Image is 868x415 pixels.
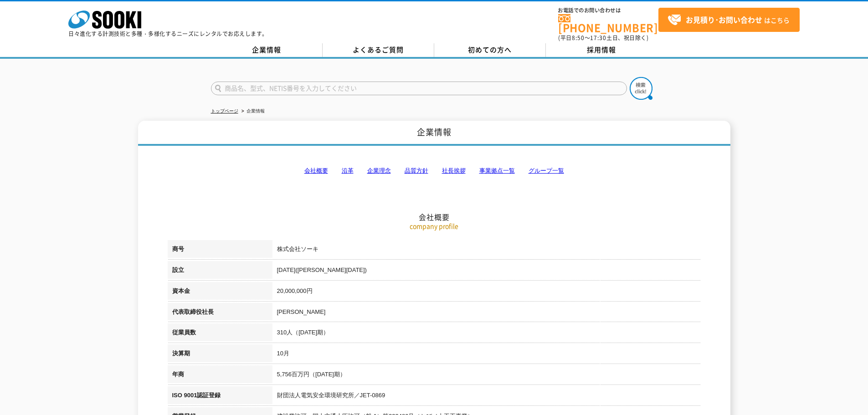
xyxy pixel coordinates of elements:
a: [PHONE_NUMBER] [558,14,658,33]
th: 代表取締役社長 [168,303,272,324]
th: 商号 [168,240,272,261]
a: 初めての方へ [434,43,546,57]
li: 企業情報 [240,107,265,116]
th: 決算期 [168,344,272,365]
a: 品質方針 [405,167,428,174]
a: お見積り･お問い合わせはこちら [658,8,800,32]
th: 資本金 [168,282,272,303]
h1: 企業情報 [138,121,730,146]
a: 社長挨拶 [442,167,466,174]
strong: お見積り･お問い合わせ [686,14,762,25]
a: 企業理念 [367,167,391,174]
a: 事業拠点一覧 [479,167,515,174]
td: 株式会社ソーキ [272,240,701,261]
td: 財団法人電気安全環境研究所／JET-0869 [272,386,701,407]
p: 日々進化する計測技術と多種・多様化するニーズにレンタルでお応えします。 [68,31,268,36]
img: btn_search.png [630,77,652,100]
a: 沿革 [342,167,354,174]
th: 設立 [168,261,272,282]
td: 5,756百万円（[DATE]期） [272,365,701,386]
h2: 会社概要 [168,121,701,222]
td: [PERSON_NAME] [272,303,701,324]
span: (平日 ～ 土日、祝日除く) [558,34,648,42]
td: 310人（[DATE]期） [272,323,701,344]
th: ISO 9001認証登録 [168,386,272,407]
a: 採用情報 [546,43,657,57]
a: 企業情報 [211,43,323,57]
input: 商品名、型式、NETIS番号を入力してください [211,82,627,95]
span: 17:30 [590,34,606,42]
td: 20,000,000円 [272,282,701,303]
td: [DATE]([PERSON_NAME][DATE]) [272,261,701,282]
td: 10月 [272,344,701,365]
th: 従業員数 [168,323,272,344]
a: トップページ [211,108,238,113]
span: お電話でのお問い合わせは [558,8,658,13]
th: 年商 [168,365,272,386]
span: 初めての方へ [468,45,512,55]
span: はこちら [668,13,790,27]
a: よくあるご質問 [323,43,434,57]
span: 8:50 [572,34,585,42]
a: 会社概要 [304,167,328,174]
p: company profile [168,221,701,231]
a: グループ一覧 [529,167,564,174]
